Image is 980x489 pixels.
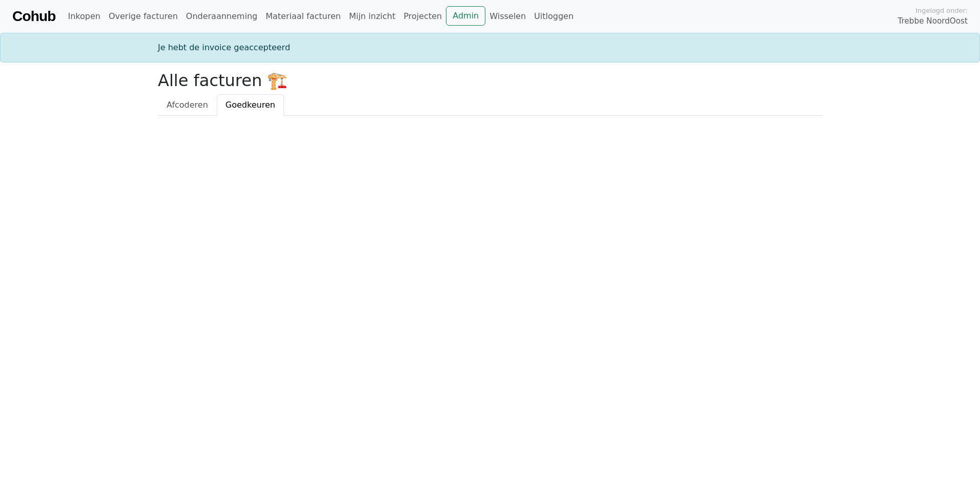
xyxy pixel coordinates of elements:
[158,94,217,116] a: Afcoderen
[182,6,261,27] a: Onderaanneming
[64,6,104,27] a: Inkopen
[167,100,208,110] span: Afcoderen
[898,15,968,27] span: Trebbe NoordOost
[485,6,530,27] a: Wisselen
[217,94,284,116] a: Goedkeuren
[345,6,400,27] a: Mijn inzicht
[446,6,485,26] a: Admin
[226,100,275,110] span: Goedkeuren
[105,6,182,27] a: Overige facturen
[530,6,578,27] a: Uitloggen
[12,4,55,29] a: Cohub
[399,6,446,27] a: Projecten
[152,42,828,54] div: Je hebt de invoice geaccepteerd
[261,6,345,27] a: Materiaal facturen
[915,6,968,15] span: Ingelogd onder:
[158,71,822,90] h2: Alle facturen 🏗️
